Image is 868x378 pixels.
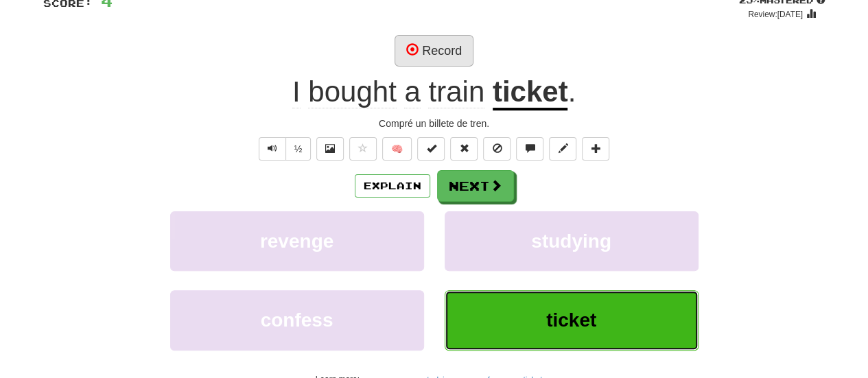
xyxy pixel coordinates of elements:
button: Explain [355,174,430,198]
span: bought [308,75,396,108]
button: ½ [285,137,312,161]
button: confess [170,290,424,350]
div: Compré un billete de tren. [43,117,825,130]
span: I [292,75,301,108]
button: Play sentence audio (ctl+space) [259,137,286,161]
button: Add to collection (alt+a) [582,137,609,161]
button: ticket [445,290,699,350]
button: Ignore sentence (alt+i) [483,137,511,161]
div: Text-to-speech controls [256,137,312,161]
button: Show image (alt+x) [316,137,344,161]
button: revenge [170,211,424,271]
button: Record [395,35,473,67]
button: studying [445,211,699,271]
small: Review: [DATE] [748,10,803,19]
span: . [567,75,576,108]
button: Reset to 0% Mastered (alt+r) [450,137,478,161]
span: ticket [546,309,596,331]
u: ticket [493,75,568,110]
span: confess [261,309,333,331]
button: Next [437,170,514,202]
button: Set this sentence to 100% Mastered (alt+m) [417,137,445,161]
button: 🧠 [382,137,412,161]
span: train [428,75,484,108]
span: studying [531,231,611,252]
button: Discuss sentence (alt+u) [516,137,543,161]
button: Favorite sentence (alt+f) [349,137,377,161]
span: revenge [260,231,333,252]
span: a [404,75,420,108]
button: Edit sentence (alt+d) [549,137,576,161]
